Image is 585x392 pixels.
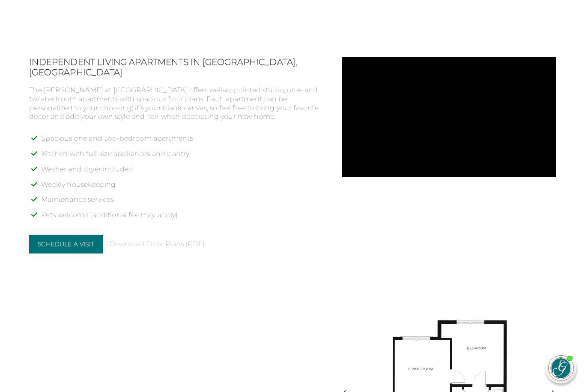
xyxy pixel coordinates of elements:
[41,180,326,196] li: Weekly housekeeping
[41,150,326,165] li: Kitchen with full-size appliances and pantry
[41,211,326,226] li: Pets welcome (additional fee may apply)
[41,134,326,150] li: Spacious one and two-bedroom apartments
[41,165,326,180] li: Washer and dryer included
[415,162,576,344] iframe: iframe
[29,235,103,253] a: Schedule a Visit
[29,86,326,121] p: The [PERSON_NAME] at [GEOGRAPHIC_DATA] offers well-appointed studio, one- and two-bedroom apartme...
[109,240,205,249] a: Download Floor Plans (PDF)
[549,356,573,380] img: avatar
[41,195,326,211] li: Maintenance services
[29,57,326,77] h2: Independent Living Apartments in [GEOGRAPHIC_DATA], [GEOGRAPHIC_DATA]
